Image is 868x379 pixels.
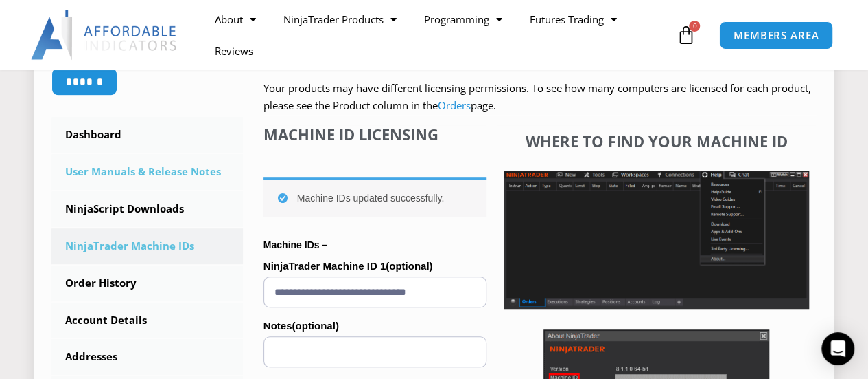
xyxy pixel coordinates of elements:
[51,266,243,301] a: Order History
[263,177,486,217] div: Machine IDs updated successfully.
[51,154,243,190] a: User Manuals & Release Notes
[263,256,486,277] label: NinjaTrader Machine ID 1
[263,239,327,250] strong: Machine IDs –
[689,21,700,32] span: 0
[51,117,243,153] a: Dashboard
[51,339,243,375] a: Addresses
[263,81,811,113] span: Your products may have different licensing permissions. To see how many computers are licensed fo...
[438,98,471,112] a: Orders
[734,30,819,41] span: MEMBERS AREA
[386,260,432,272] span: (optional)
[201,35,267,67] a: Reviews
[51,228,243,264] a: NinjaTrader Machine IDs
[270,3,410,35] a: NinjaTrader Products
[51,191,243,227] a: NinjaScript Downloads
[410,3,516,35] a: Programming
[263,316,486,336] label: Notes
[504,132,809,150] h4: Where to find your Machine ID
[31,10,178,60] img: LogoAI | Affordable Indicators – NinjaTrader
[51,303,243,338] a: Account Details
[504,171,809,309] img: Screenshot 2025-01-17 1155544 | Affordable Indicators – NinjaTrader
[655,15,716,55] a: 0
[516,3,631,35] a: Futures Trading
[719,21,834,50] a: MEMBERS AREA
[201,3,270,35] a: About
[821,332,854,365] div: Open Intercom Messenger
[292,320,338,332] span: (optional)
[201,3,673,67] nav: Menu
[263,125,486,143] h4: Machine ID Licensing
